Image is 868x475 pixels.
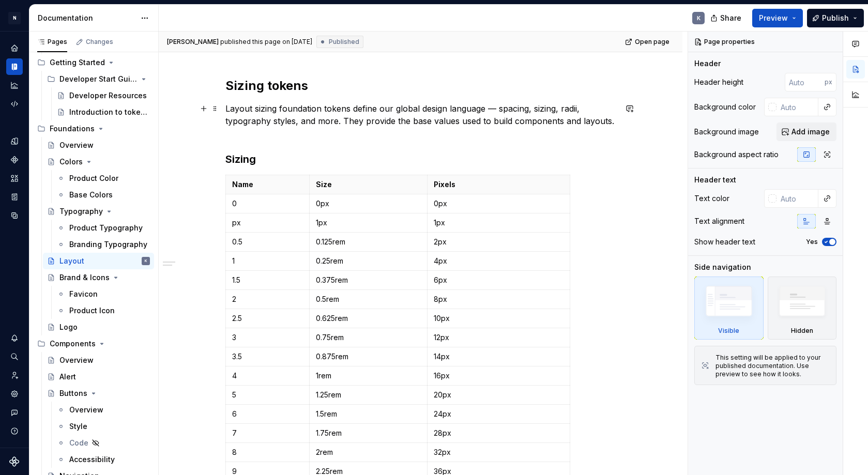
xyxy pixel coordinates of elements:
a: Assets [6,170,23,187]
div: Introduction to tokens [69,107,148,117]
div: Components [50,339,96,349]
div: K [697,14,701,22]
a: Components [6,151,23,168]
div: Hidden [791,327,813,335]
a: Invite team [6,367,23,384]
div: Buttons [59,388,87,399]
div: Design tokens [6,133,23,149]
div: Developer Start Guide [59,74,138,84]
p: 4px [434,256,564,266]
p: Name [232,179,303,190]
span: Open page [635,38,669,46]
button: Preview [752,9,803,27]
p: 0.875rem [316,351,421,362]
p: 6 [232,409,303,419]
p: 8px [434,294,564,304]
div: Contact support [6,404,23,421]
h3: Sizing [225,152,616,166]
p: 14px [434,351,564,362]
div: Product Color [69,173,118,183]
a: Documentation [6,58,23,75]
div: Pages [37,38,67,46]
div: Text alignment [694,216,744,226]
div: Colors [59,157,83,167]
div: Header height [694,77,743,87]
div: Changes [86,38,113,46]
p: 24px [434,409,564,419]
div: published this page on [DATE] [220,38,312,46]
a: Home [6,40,23,56]
div: Developer Resources [69,90,147,101]
label: Yes [806,238,818,246]
p: Size [316,179,421,190]
p: 0.125rem [316,237,421,247]
div: Background color [694,102,756,112]
a: Developer Resources [53,87,154,104]
a: Accessibility [53,451,154,468]
div: Foundations [33,120,154,137]
div: Alert [59,372,76,382]
svg: Supernova Logo [9,456,20,467]
span: Published [329,38,359,46]
div: Overview [59,355,94,365]
p: Layout sizing foundation tokens define our global design language — spacing, sizing, radii, typog... [225,102,616,140]
button: N [2,7,27,29]
div: Logo [59,322,78,332]
p: 5 [232,390,303,400]
p: 6px [434,275,564,285]
a: Style [53,418,154,435]
a: Code automation [6,96,23,112]
a: Settings [6,386,23,402]
a: Brand & Icons [43,269,154,286]
a: Code [53,435,154,451]
div: Overview [59,140,94,150]
a: Introduction to tokens [53,104,154,120]
div: Documentation [38,13,135,23]
p: px [825,78,832,86]
span: Add image [791,127,830,137]
p: 1.25rem [316,390,421,400]
div: Show header text [694,237,755,247]
div: Background image [694,127,759,137]
a: Branding Typography [53,236,154,253]
p: 3.5 [232,351,303,362]
p: 2px [434,237,564,247]
a: Alert [43,369,154,385]
div: Text color [694,193,729,204]
div: Style [69,421,87,432]
button: Search ⌘K [6,348,23,365]
a: Product Typography [53,220,154,236]
div: Header [694,58,721,69]
div: Accessibility [69,454,115,465]
a: Storybook stories [6,189,23,205]
input: Auto [776,189,818,208]
div: This setting will be applied to your published documentation. Use preview to see how it looks. [715,354,830,378]
button: Notifications [6,330,23,346]
p: 3 [232,332,303,343]
a: Buttons [43,385,154,402]
p: 1.5rem [316,409,421,419]
p: 12px [434,332,564,343]
div: Base Colors [69,190,113,200]
div: Getting Started [33,54,154,71]
div: Visible [694,277,764,340]
a: Base Colors [53,187,154,203]
div: N [8,12,21,24]
button: Share [705,9,748,27]
p: 2.5 [232,313,303,324]
p: 2rem [316,447,421,457]
div: Hidden [768,277,837,340]
a: LayoutK [43,253,154,269]
p: 1 [232,256,303,266]
span: Preview [759,13,788,23]
div: Foundations [50,124,95,134]
div: Header text [694,175,736,185]
p: px [232,218,303,228]
p: 0 [232,198,303,209]
div: Getting Started [50,57,105,68]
